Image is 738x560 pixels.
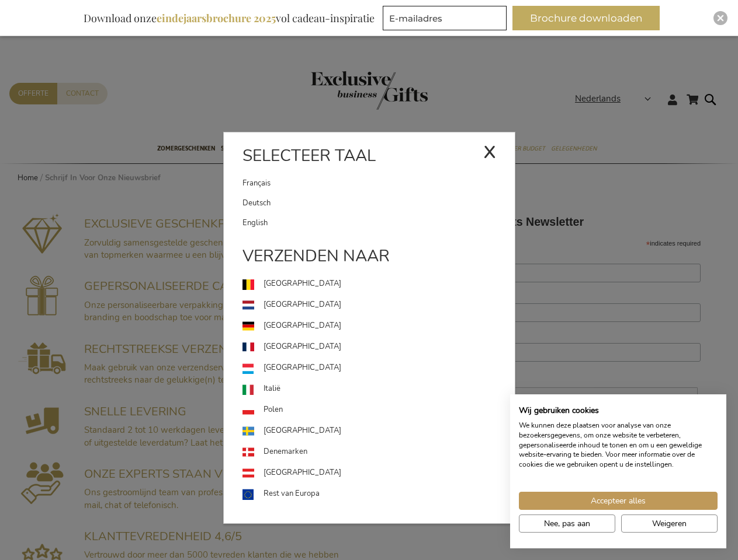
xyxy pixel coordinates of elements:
[519,421,718,470] p: We kunnen deze plaatsen voor analyse van onze bezoekersgegevens, om onze website te verbeteren, g...
[519,514,615,533] button: Pas cookie voorkeuren aan
[383,6,510,34] form: marketing offers and promotions
[242,400,515,421] a: Polen
[591,495,646,507] span: Accepteer alles
[157,11,276,25] b: eindejaarsbrochure 2025
[224,244,515,274] div: Verzenden naar
[242,316,515,337] a: [GEOGRAPHIC_DATA]
[242,213,515,233] a: English
[621,514,718,533] button: Alle cookies weigeren
[78,6,380,30] div: Download onze vol cadeau-inspiratie
[242,463,515,484] a: [GEOGRAPHIC_DATA]
[519,405,718,416] h2: Wij gebruiken cookies
[512,6,660,30] button: Brochure downloaden
[713,11,727,25] div: Close
[242,295,515,316] a: [GEOGRAPHIC_DATA]
[717,15,724,22] img: Close
[519,492,718,510] button: Accepteer alle cookies
[242,193,515,213] a: Deutsch
[483,133,496,168] div: x
[242,173,483,193] a: Français
[383,6,507,30] input: E-mailadres
[242,358,515,379] a: [GEOGRAPHIC_DATA]
[544,517,590,530] span: Nee, pas aan
[242,484,515,505] a: Rest van Europa
[242,337,515,358] a: [GEOGRAPHIC_DATA]
[242,421,515,442] a: [GEOGRAPHIC_DATA]
[242,274,515,295] a: [GEOGRAPHIC_DATA]
[224,144,515,173] div: Selecteer taal
[242,379,515,400] a: Italië
[242,442,515,463] a: Denemarken
[652,517,687,530] span: Weigeren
